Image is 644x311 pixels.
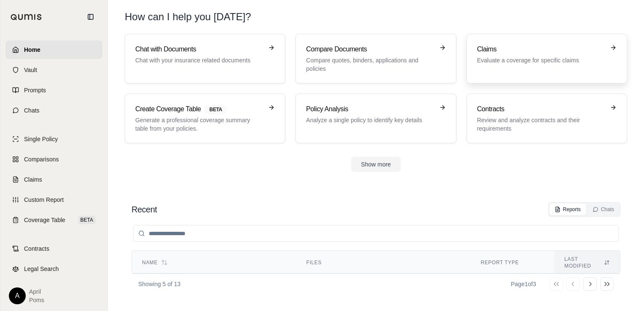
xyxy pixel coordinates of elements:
a: Custom Report [5,190,102,209]
p: Generate a professional coverage summary table from your policies. [135,116,263,133]
a: ClaimsEvaluate a coverage for specific claims [467,34,627,83]
p: Review and analyze contracts and their requirements [477,116,605,133]
a: Claims [5,170,102,189]
a: Home [5,40,102,59]
a: Contracts [5,239,102,258]
span: Home [24,46,40,54]
div: Name [142,259,286,266]
h3: Policy Analysis [306,104,434,114]
p: Compare quotes, binders, applications and policies [306,56,434,73]
a: Single Policy [5,130,102,148]
h2: Recent [131,204,157,215]
button: Show more [351,157,401,172]
a: Chat with DocumentsChat with your insurance related documents [125,34,285,83]
div: Reports [555,206,581,213]
a: ContractsReview and analyze contracts and their requirements [467,94,627,143]
h1: How can I help you [DATE]? [125,10,627,24]
button: Collapse sidebar [84,10,97,24]
a: Prompts [5,81,102,99]
a: Policy AnalysisAnalyze a single policy to identify key details [295,94,456,143]
h3: Create Coverage Table [135,104,263,114]
a: Legal Search [5,260,102,278]
th: Report Type [470,251,554,275]
p: Chat with your insurance related documents [135,56,263,64]
span: Poms [29,296,44,304]
h3: Claims [477,44,605,54]
p: Analyze a single policy to identify key details [306,116,434,124]
a: Comparisons [5,150,102,169]
a: Compare DocumentsCompare quotes, binders, applications and policies [295,34,456,83]
div: Last modified [564,256,610,269]
span: BETA [78,216,96,224]
p: Evaluate a coverage for specific claims [477,56,605,64]
a: Coverage TableBETA [5,211,102,229]
div: A [9,287,26,304]
span: Custom Report [24,196,64,204]
a: Vault [5,61,102,79]
span: Single Policy [24,135,58,143]
h3: Contracts [477,104,605,114]
a: Chats [5,101,102,120]
button: Chats [588,204,619,215]
span: BETA [204,105,227,114]
span: Prompts [24,86,46,94]
h3: Compare Documents [306,44,434,54]
h3: Chat with Documents [135,44,263,54]
p: Showing 5 of 13 [138,280,180,288]
span: Claims [24,175,42,184]
span: Comparisons [24,155,59,164]
span: Coverage Table [24,216,65,224]
th: Files [296,251,471,275]
span: April [29,287,44,296]
a: Create Coverage TableBETAGenerate a professional coverage summary table from your policies. [125,94,285,143]
span: Contracts [24,244,49,253]
span: Legal Search [24,265,59,273]
button: Reports [550,204,586,215]
img: Qumis Logo [11,14,42,20]
div: Page 1 of 3 [511,280,536,288]
span: Vault [24,66,37,74]
div: Chats [593,206,614,213]
span: Chats [24,106,40,115]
